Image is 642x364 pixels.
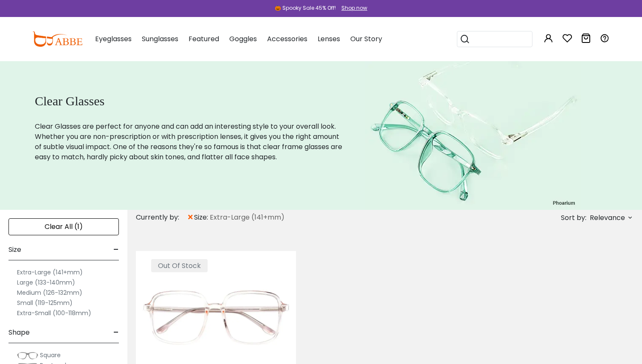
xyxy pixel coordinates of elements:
span: - [113,240,119,260]
span: Our Story [350,34,382,44]
span: size: [194,212,210,223]
label: Medium (126-132mm) [17,288,82,298]
span: Relevance [590,210,625,226]
span: Square [40,351,61,359]
a: Shop now [337,4,367,11]
div: Clear All (1) [8,218,119,235]
span: Accessories [267,34,307,44]
span: × [187,210,194,225]
label: Extra-Small (100-118mm) [17,308,91,318]
span: Goggles [229,34,257,44]
label: Large (133-140mm) [17,277,75,288]
div: Shop now [341,4,367,12]
span: Size [8,240,21,260]
span: Sort by: [561,213,586,223]
span: - [113,322,119,343]
label: Small (119-125mm) [17,298,73,308]
span: Extra-Large (141+mm) [210,212,284,223]
p: Clear Glasses are perfect for anyone and can add an interesting style to your overall look. Wheth... [35,121,344,162]
span: Shape [8,322,30,343]
label: Extra-Large (141+mm) [17,267,83,277]
div: 🎃 Spooky Sale 45% Off! [275,4,336,12]
img: clear glasses [365,61,581,210]
span: Sunglasses [142,34,178,44]
img: Square.png [17,351,38,360]
img: abbeglasses.com [32,31,82,47]
span: Lenses [318,34,340,44]
span: Out Of Stock [151,259,208,272]
h1: Clear Glasses [35,93,344,109]
div: Currently by: [136,210,187,225]
span: Eyeglasses [95,34,132,44]
span: Featured [189,34,219,44]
